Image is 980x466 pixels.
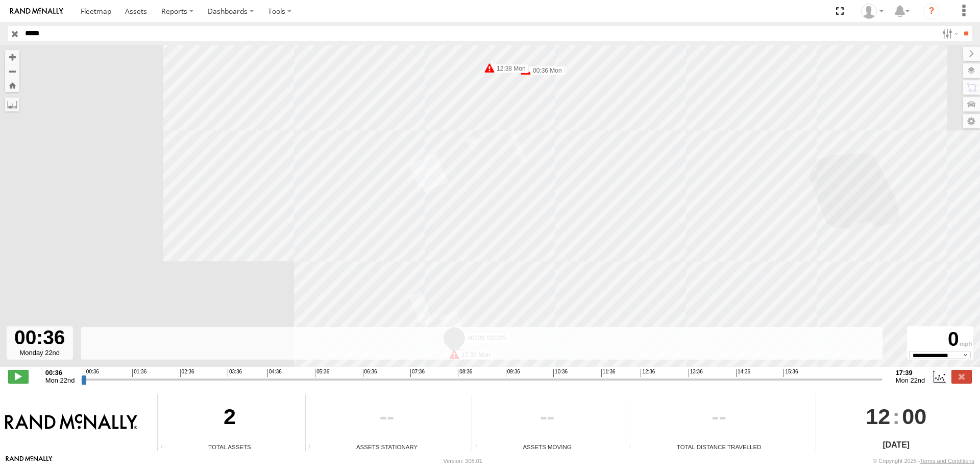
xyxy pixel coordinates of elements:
[45,369,75,376] strong: 00:36
[896,369,925,376] strong: 17:39
[816,439,976,451] div: [DATE]
[267,369,282,377] span: 04:36
[85,369,99,377] span: 00:36
[506,369,520,377] span: 09:36
[180,369,194,377] span: 02:36
[526,66,565,75] label: 00:36 Mon
[626,442,812,451] div: Total Distance Travelled
[158,443,173,451] div: Total number of Enabled Assets
[909,328,972,351] div: 0
[5,97,19,112] label: Measure
[896,376,925,384] span: Mon 22nd Sep 2025
[132,369,146,377] span: 01:36
[783,369,798,377] span: 15:36
[363,369,377,377] span: 06:36
[306,442,468,451] div: Assets Stationary
[489,64,529,73] label: 12:38 Mon
[553,369,568,377] span: 10:36
[736,369,750,377] span: 14:36
[951,370,972,383] label: Close
[873,458,974,464] div: © Copyright 2025 -
[6,456,53,466] a: Visit our Website
[5,78,19,92] button: Zoom Home
[626,443,642,451] div: Total distance travelled by all assets within specified date range and applied filters
[158,442,302,451] div: Total Assets
[444,458,482,464] div: Version: 308.01
[938,26,960,41] label: Search Filter Options
[306,443,321,451] div: Total number of assets current stationary.
[920,458,974,464] a: Terms and Conditions
[5,64,19,78] button: Zoom out
[866,394,890,438] span: 12
[8,370,29,383] label: Play/Stop
[10,8,63,15] img: rand-logo.svg
[923,3,940,19] i: ?
[5,414,137,431] img: Rand McNally
[857,4,887,19] div: Carlos Ortiz
[45,376,75,384] span: Mon 22nd Sep 2025
[963,114,980,128] label: Map Settings
[410,369,425,377] span: 07:36
[228,369,242,377] span: 03:36
[472,442,622,451] div: Assets Moving
[902,394,926,438] span: 00
[5,50,19,64] button: Zoom in
[689,369,703,377] span: 13:36
[816,394,976,438] div: :
[641,369,655,377] span: 12:36
[315,369,329,377] span: 05:36
[472,443,487,451] div: Total number of assets current in transit.
[158,394,302,442] div: 2
[458,369,472,377] span: 08:36
[601,369,616,377] span: 11:36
